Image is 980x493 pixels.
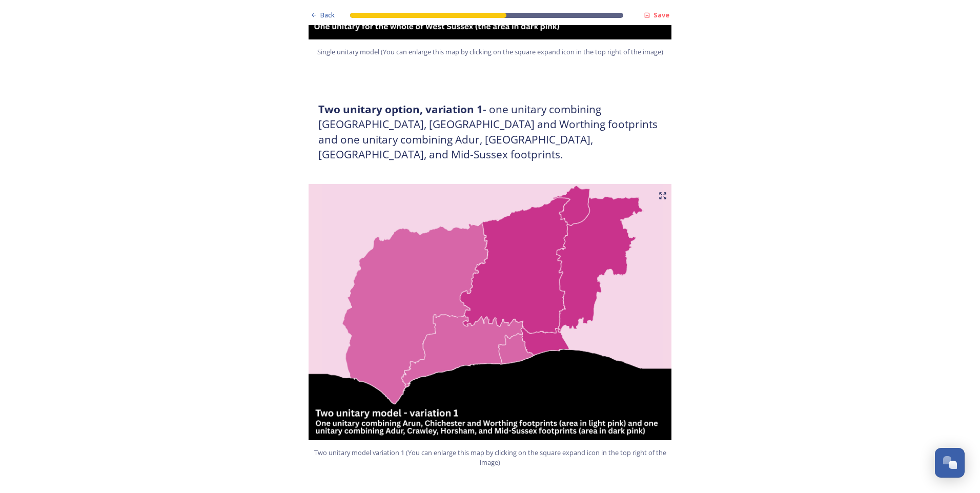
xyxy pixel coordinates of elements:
[317,47,663,57] span: Single unitary model (You can enlarge this map by clicking on the square expand icon in the top r...
[313,448,667,467] span: Two unitary model variation 1 (You can enlarge this map by clicking on the square expand icon in ...
[318,102,662,162] h3: - one unitary combining [GEOGRAPHIC_DATA], [GEOGRAPHIC_DATA] and Worthing footprints and one unit...
[935,448,965,478] button: Open Chat
[654,10,669,19] strong: Save
[318,102,483,116] strong: Two unitary option, variation 1
[320,10,335,20] span: Back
